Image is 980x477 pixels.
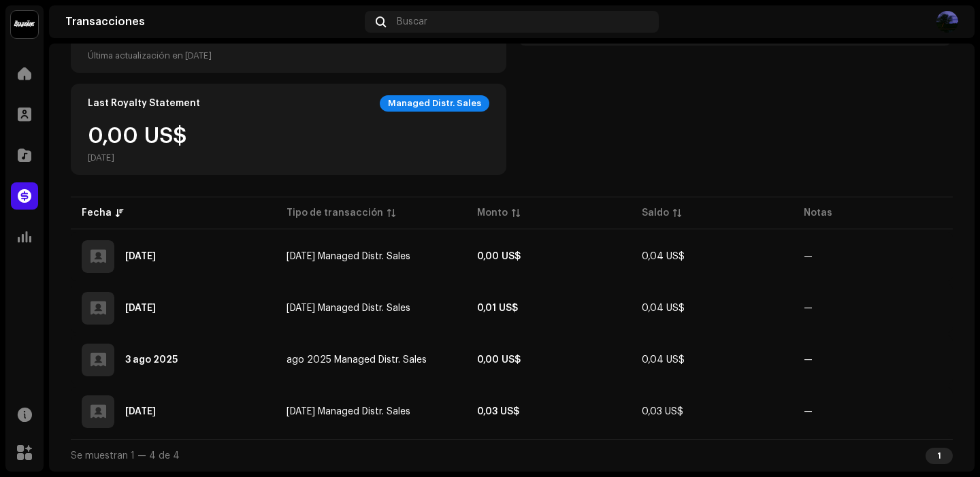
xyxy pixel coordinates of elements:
[926,448,953,464] div: 1
[125,252,156,261] div: 8 oct 2025
[477,252,521,261] strong: 0,00 US$
[287,252,410,261] span: oct 2025 Managed Distr. Sales
[477,355,521,365] strong: 0,00 US$
[936,11,958,33] img: 4835fd53-d10c-487c-98c6-b09e14f0a511
[287,355,427,365] span: ago 2025 Managed Distr. Sales
[477,303,518,313] strong: 0,01 US$
[380,95,489,112] div: Managed Distr. Sales
[125,407,156,416] div: 4 jul 2025
[287,206,383,220] div: Tipo de transacción
[125,303,156,313] div: 5 sept 2025
[642,206,669,220] div: Saldo
[642,303,685,313] span: 0,04 US$
[477,206,508,220] div: Monto
[125,355,178,365] div: 3 ago 2025
[287,303,410,313] span: sept 2025 Managed Distr. Sales
[65,16,359,27] div: Transacciones
[82,206,112,220] div: Fecha
[642,407,683,416] span: 0,03 US$
[804,303,813,313] re-a-table-badge: —
[804,355,813,365] re-a-table-badge: —
[71,451,180,461] span: Se muestran 1 — 4 de 4
[88,98,200,109] div: Last Royalty Statement
[804,252,813,261] re-a-table-badge: —
[642,252,685,261] span: 0,04 US$
[397,16,427,27] span: Buscar
[88,50,212,61] div: Última actualización en [DATE]
[88,152,187,163] div: [DATE]
[287,407,410,416] span: jun 2025 Managed Distr. Sales
[477,407,519,416] strong: 0,03 US$
[804,407,813,416] re-a-table-badge: —
[11,11,38,38] img: 10370c6a-d0e2-4592-b8a2-38f444b0ca44
[642,355,685,365] span: 0,04 US$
